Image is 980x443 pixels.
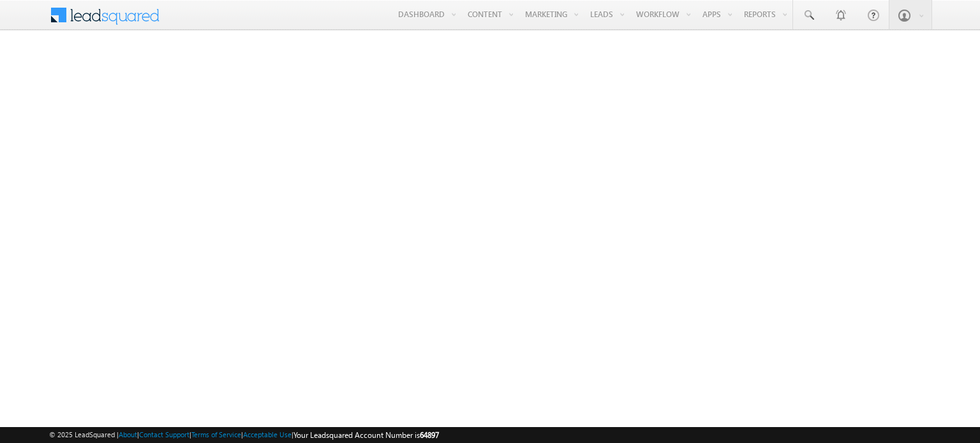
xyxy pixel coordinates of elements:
a: About [119,430,137,439]
span: Your Leadsquared Account Number is [293,430,439,440]
a: Acceptable Use [243,430,292,439]
span: 64897 [420,430,439,440]
a: Terms of Service [191,430,241,439]
a: Contact Support [139,430,189,439]
span: © 2025 LeadSquared | | | | | [49,429,439,441]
